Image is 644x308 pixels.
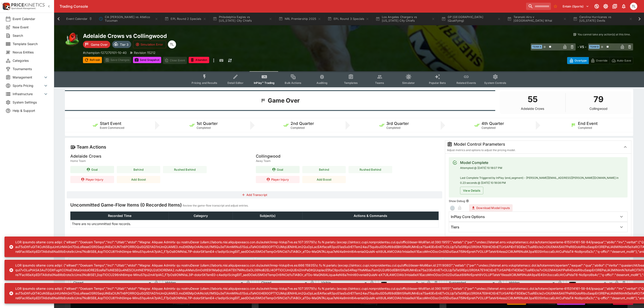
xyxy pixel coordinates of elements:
[11,7,36,9] img: Sportsbook Management
[552,3,559,10] button: No Bookmarks
[70,176,114,183] button: Player Injury
[630,3,637,10] div: Trent Lewis
[578,44,586,49] h6: - VS -
[567,57,589,64] button: Overtype
[460,160,624,165] div: Model Complete
[481,121,504,126] h5: 4th Quarter
[348,166,392,173] button: Rushed Behind
[344,81,358,85] span: Templates
[593,2,601,10] button: Connected to PK
[134,50,156,55] p: Revision 15212
[1,2,10,11] img: PriceKinetics Logo
[13,16,48,21] span: Event Calendar
[620,2,628,10] button: Notifications
[169,212,233,220] th: Category
[302,176,346,183] button: Add Boost
[117,176,160,183] button: Add Boost
[133,41,166,48] button: Simulation Error
[578,32,630,37] p: You cannot take any action(s) at this time.
[192,81,217,85] span: Pricing and Results
[210,13,275,25] button: Philadelphia Eagles vs [US_STATE] City Chiefs
[13,41,48,46] span: Template Search
[71,212,169,220] th: Recorded Time
[162,13,209,25] button: EPL Round 2 Specials
[11,3,45,7] img: PriceKinetics
[610,57,633,64] button: Auto-Save
[70,154,101,159] h5: Adelaide Crows
[528,93,538,105] h1: 55
[77,144,106,150] h4: Team Actions
[189,57,209,62] span: Mark an event as closed and abandoned.
[13,100,48,105] span: System Settings
[402,81,415,85] span: Simulator
[70,202,182,208] h4: Uncommitted Game-Flow Items (0 Recorded Items)
[589,57,610,64] button: Override
[117,166,160,173] button: Behind
[285,81,301,85] span: Bulk Actions
[466,199,469,202] button: Show Debug
[13,33,48,38] span: Search
[189,57,209,63] button: Abandon
[13,75,43,80] span: Management
[13,25,48,30] span: New Event
[256,159,280,163] span: Away Team
[302,166,346,173] button: Behind
[13,83,43,88] span: Sports Pricing
[163,166,207,173] button: Rushed Behind
[526,3,551,10] input: search
[589,45,600,49] span: Team B
[70,166,114,173] button: Goal
[254,81,275,85] span: InPlay™ Trading
[521,107,544,110] p: Adelaide Crows
[197,126,211,129] span: Completed
[256,166,300,173] button: Goal
[64,13,95,25] button: Event Calendar
[188,71,510,87] div: Event type filters
[302,212,438,220] th: Actions & Commands
[578,126,592,129] span: Completed
[469,204,513,211] button: Download Model Inputs
[484,81,506,85] span: System Controls
[460,187,483,194] button: View Details
[233,212,302,220] th: Subject(s)
[133,57,161,63] button: Send Snapshot
[560,3,592,10] button: Select Tenant
[578,121,598,126] h5: End Event
[13,50,48,55] span: Nexus Entities
[291,121,314,126] h5: 2nd Quarter
[504,13,569,25] button: Taranaki Airs v [GEOGRAPHIC_DATA] Whai
[629,1,639,11] button: Trent Lewis
[589,107,607,110] p: Collingwood
[611,2,619,10] button: Documentation
[316,81,328,85] span: Auditing
[447,142,618,147] div: Model Control Parameters
[83,50,127,55] p: Copy To Clipboard
[120,42,128,47] p: Tier 3
[481,126,495,129] span: Completed
[183,203,248,208] p: Review the game-flow transcript and adjust entries.
[456,81,476,85] span: Related Events
[13,58,48,63] span: Categories
[197,121,218,126] h5: 1st Quarter
[429,81,446,85] span: Popular Bets
[100,121,121,126] h5: Start Event
[575,58,587,63] p: Overtype
[70,159,101,163] span: Home Team
[594,93,603,105] h1: 79
[375,81,384,85] span: Teams
[211,57,216,64] button: more
[96,13,161,25] button: CA Sarmiento vs Atletico Tucuman
[83,32,358,39] h2: Copy To Clipboard
[532,45,542,49] span: Team A
[447,148,516,152] span: Adjust metrics and options to adjust the pricing model.
[276,13,324,25] button: NRL Premiership 2025
[567,57,633,64] div: Start From
[570,13,635,25] button: Carolina Hurricanes vs [US_STATE] Devils
[602,2,610,10] button: Toggle light/dark mode
[65,32,79,47] img: australian_rules.png
[449,199,465,203] p: Show Debug
[227,81,243,85] span: Detail Editor
[451,225,459,230] h6: Tiers
[373,13,438,25] button: Los Angeles Chargers vs [US_STATE] City Chiefs
[60,4,524,9] div: Trading Console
